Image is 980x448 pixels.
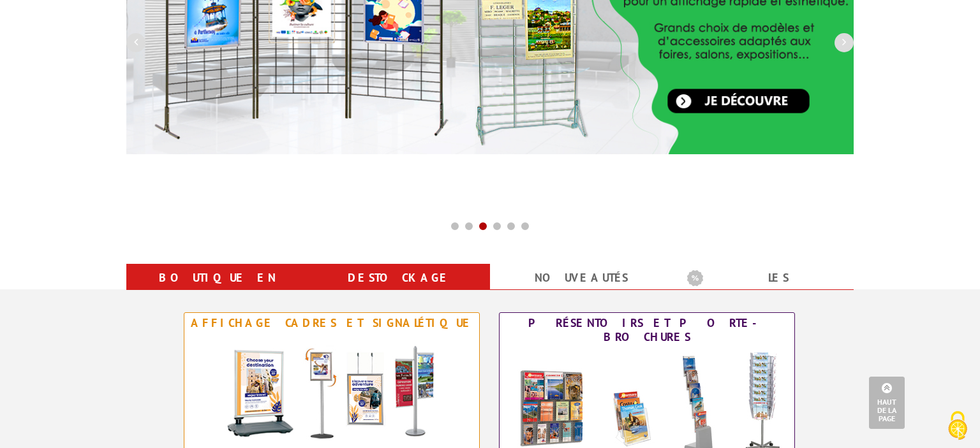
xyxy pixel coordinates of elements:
img: Cookies (fenêtre modale) [942,410,974,442]
div: Présentoirs et Porte-brochures [503,316,791,344]
a: Haut de la page [869,377,905,429]
a: nouveautés [505,266,657,289]
button: Cookies (fenêtre modale) [935,405,980,448]
img: Affichage Cadres et Signalétique [214,333,450,448]
a: Destockage [323,266,475,289]
a: Les promotions [687,266,838,312]
a: Boutique en ligne [142,266,293,312]
div: Affichage Cadres et Signalétique [188,316,476,330]
b: Les promotions [687,266,847,292]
